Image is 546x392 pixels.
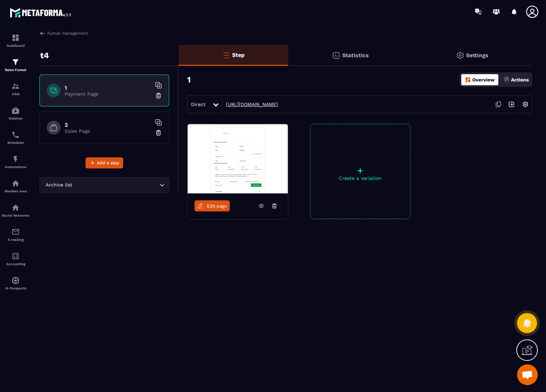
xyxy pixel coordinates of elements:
[11,228,20,236] img: email
[503,77,510,83] img: actions.d6e523a2.png
[2,174,29,198] a: automationsautomationsMember area
[2,247,29,271] a: accountantaccountantAccounting
[194,200,230,211] a: Edit page
[2,165,29,169] p: Automations
[187,75,191,85] h3: 1
[11,58,20,66] img: formation
[310,166,410,175] p: +
[11,106,20,115] img: automations
[11,82,20,90] img: formation
[519,98,532,111] img: setting-w.858f3a88.svg
[2,28,29,53] a: formationformationDashboard
[517,364,538,385] a: Mở cuộc trò chuyện
[65,122,151,128] h6: 2
[207,203,227,209] span: Edit page
[74,181,158,189] input: Search for option
[44,181,74,189] span: Archive list
[2,101,29,125] a: automationsautomationsWebinar
[310,175,410,181] p: Create a variation
[342,52,368,59] p: Statistics
[2,53,29,77] a: formationformationSales Funnel
[39,30,46,36] img: arrow
[456,51,464,60] img: setting-gr.5f69749f.svg
[65,91,151,97] p: Payment Page
[11,203,20,212] img: social-network
[2,189,29,193] p: Member area
[11,34,20,42] img: formation
[11,276,20,285] img: automations
[466,52,489,59] p: Settings
[39,30,88,36] a: Funnel management
[11,131,20,139] img: scheduler
[2,44,29,47] p: Dashboard
[2,116,29,120] p: Webinar
[465,77,471,83] img: dashboard-orange.40269519.svg
[11,179,20,188] img: automations
[11,155,20,163] img: automations
[10,6,72,19] img: logo
[2,214,29,217] p: Social Networks
[39,177,169,193] div: Search for option
[511,77,529,82] p: Actions
[155,92,162,99] img: trash
[2,68,29,72] p: Sales Funnel
[2,141,29,145] p: Scheduler
[2,125,29,150] a: schedulerschedulerScheduler
[11,252,20,260] img: accountant
[2,92,29,96] p: CRM
[2,77,29,101] a: formationformationCRM
[2,238,29,242] p: E-mailing
[97,159,119,166] span: Add a step
[155,129,162,136] img: trash
[65,85,151,91] h6: 1
[2,286,29,290] p: IA Prospects
[222,51,230,59] img: bars-o.4a397970.svg
[505,98,518,111] img: arrow-next.bcc2205e.svg
[65,128,151,134] p: Sales Page
[2,223,29,247] a: emailemailE-mailing
[188,124,288,193] img: image
[191,102,206,107] span: Direct
[222,102,278,107] a: [URL][DOMAIN_NAME]
[232,52,245,58] p: Step
[85,157,123,168] button: Add a step
[2,150,29,174] a: automationsautomationsAutomations
[472,77,495,82] p: Overview
[332,51,340,60] img: stats.20deebd0.svg
[2,198,29,223] a: social-networksocial-networkSocial Networks
[2,262,29,266] p: Accounting
[40,49,49,62] p: t4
